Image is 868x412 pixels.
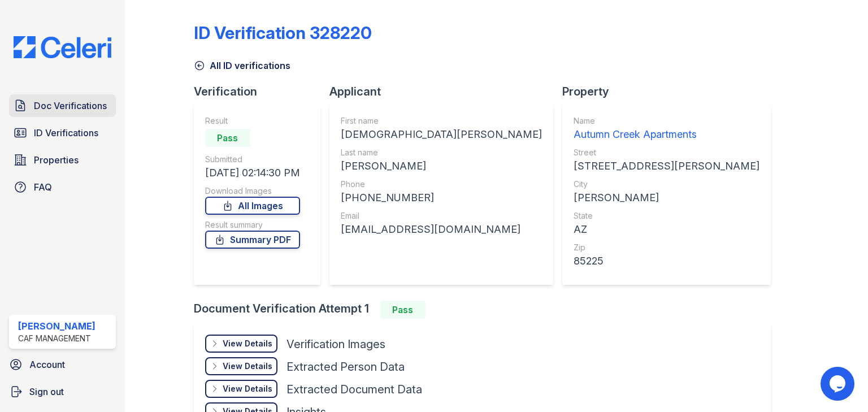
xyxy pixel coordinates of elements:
div: Download Images [205,185,300,197]
div: Pass [380,301,426,319]
div: Name [574,115,759,127]
a: FAQ [9,176,116,198]
div: Extracted Person Data [287,359,405,375]
a: Summary PDF [205,231,300,249]
a: All Images [205,197,300,215]
div: AZ [574,222,759,237]
span: Sign out [29,385,64,398]
div: View Details [223,361,272,372]
div: Submitted [205,154,300,165]
div: City [574,179,759,190]
div: 85225 [574,253,759,269]
a: Account [5,353,120,376]
div: Result [205,115,300,127]
div: [STREET_ADDRESS][PERSON_NAME] [574,158,759,174]
div: Email [341,210,542,222]
iframe: chat widget [821,367,857,401]
div: [DEMOGRAPHIC_DATA][PERSON_NAME] [341,127,542,142]
div: Autumn Creek Apartments [574,127,759,142]
div: Result summary [205,219,300,231]
a: Doc Verifications [9,94,116,117]
div: ID Verification 328220 [194,23,372,43]
div: [EMAIL_ADDRESS][DOMAIN_NAME] [341,222,542,237]
span: FAQ [34,180,52,194]
a: ID Verifications [9,122,116,144]
div: Verification [194,84,329,99]
div: Last name [341,147,542,158]
div: First name [341,115,542,127]
div: Street [574,147,759,158]
div: Applicant [329,84,562,99]
div: State [574,210,759,222]
div: Pass [205,129,250,147]
span: Account [29,358,65,371]
div: [PHONE_NUMBER] [341,190,542,206]
div: Extracted Document Data [287,381,422,397]
a: All ID verifications [194,59,290,72]
div: Verification Images [287,336,385,352]
div: Property [562,84,780,99]
span: Properties [34,153,79,167]
span: ID Verifications [34,126,98,140]
div: CAF Management [18,333,96,344]
img: CE_Logo_Blue-a8612792a0a2168367f1c8372b55b34899dd931a85d93a1a3d3e32e68fde9ad4.png [5,36,120,58]
div: View Details [223,383,272,394]
div: Phone [341,179,542,190]
div: Zip [574,242,759,253]
div: View Details [223,338,272,349]
a: Name Autumn Creek Apartments [574,115,759,142]
span: Doc Verifications [34,99,107,112]
div: [PERSON_NAME] [18,319,96,333]
div: [PERSON_NAME] [574,190,759,206]
div: [PERSON_NAME] [341,158,542,174]
a: Sign out [5,380,120,403]
a: Properties [9,149,116,171]
div: [DATE] 02:14:30 PM [205,165,300,181]
div: Document Verification Attempt 1 [194,301,780,319]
